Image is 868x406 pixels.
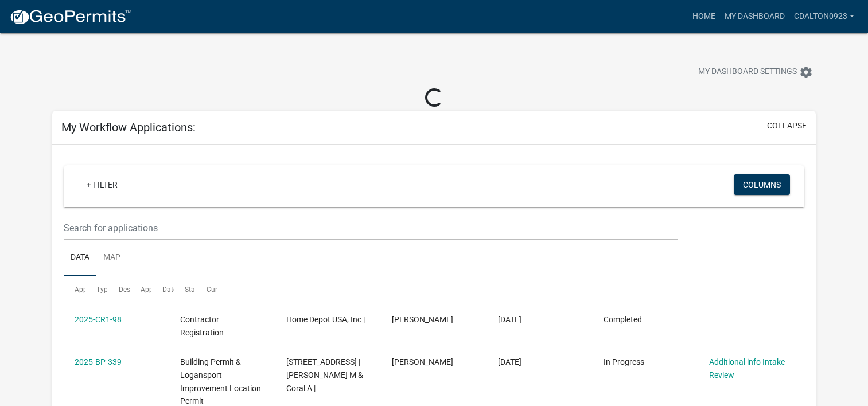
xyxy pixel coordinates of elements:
datatable-header-cell: Current Activity [196,276,217,303]
a: 2025-CR1-98 [75,315,122,324]
button: My Dashboard Settingssettings [689,61,822,83]
span: Home Depot USA, Inc | [286,315,365,324]
input: Search for applications [64,216,678,240]
span: Date Created [162,286,203,294]
span: Completed [604,315,642,324]
span: Description [119,286,154,294]
i: settings [799,65,813,79]
datatable-header-cell: Status [174,276,196,303]
span: Status [185,286,205,294]
span: Application Number [75,286,137,294]
datatable-header-cell: Applicant [130,276,151,303]
span: Current Activity [207,286,254,294]
datatable-header-cell: Application Number [64,276,85,303]
span: Christine Dalton [392,315,453,324]
datatable-header-cell: Description [107,276,129,303]
datatable-header-cell: Type [85,276,107,303]
span: Christine Dalton [392,357,453,366]
a: Data [64,240,96,276]
span: 10/08/2025 [498,315,521,324]
a: My Dashboard [720,6,789,28]
a: Cdalton0923 [789,6,859,28]
h5: My Workflow Applications: [61,120,196,134]
button: collapse [767,120,807,132]
span: 3126 HIGH ST RD | Stevenson, Fletcher M & Coral A | [286,357,363,393]
a: Map [96,240,127,276]
a: + Filter [77,174,127,195]
span: Type [96,286,111,294]
span: My Dashboard Settings [698,65,797,79]
span: Contractor Registration [180,315,224,337]
button: Columns [734,174,790,195]
a: Additional info Intake Review [709,357,785,380]
span: 09/12/2025 [498,357,521,366]
a: Home [688,6,720,28]
datatable-header-cell: Date Created [151,276,173,303]
a: 2025-BP-339 [75,357,122,366]
span: Building Permit & Logansport Improvement Location Permit [180,357,261,405]
span: Applicant [141,286,170,294]
span: In Progress [604,357,644,366]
